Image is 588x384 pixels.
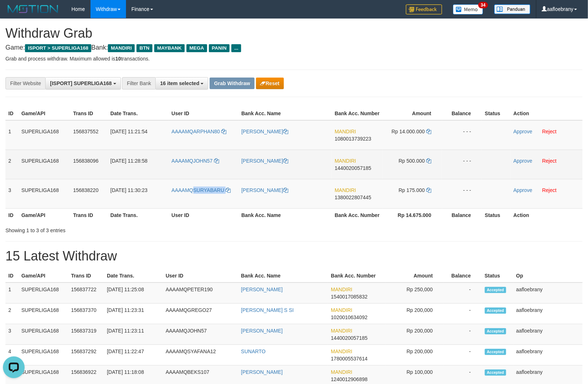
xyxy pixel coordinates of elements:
span: [ISPORT] SUPERLIGA168 [50,80,112,86]
a: AAAAMQJOHN57 [172,158,219,164]
td: Rp 250,000 [386,283,444,304]
span: MANDIRI [331,369,352,375]
span: [DATE] 11:28:58 [110,158,147,164]
span: Copy 1380022807445 to clipboard [335,195,371,200]
th: Bank Acc. Name [239,107,332,120]
td: - [444,304,482,324]
img: panduan.png [494,4,530,14]
span: Copy 1540017085832 to clipboard [331,294,367,300]
th: Amount [386,269,444,283]
td: 1 [5,120,18,150]
span: Accepted [485,328,507,334]
a: AAAAMQARPHAN80 [172,129,227,134]
span: AAAAMQJOHN57 [172,158,213,164]
span: MANDIRI [108,44,135,52]
th: ID [5,269,18,283]
td: AAAAMQPETER190 [163,283,238,304]
span: [DATE] 11:30:23 [110,187,147,193]
th: Bank Acc. Name [239,208,332,222]
button: Open LiveChat chat widget [3,3,25,25]
img: Feedback.jpg [406,4,442,14]
th: Rp 14.675.000 [382,208,442,222]
span: Accepted [485,308,507,314]
th: Bank Acc. Name [238,269,328,283]
span: Rp 500.000 [399,158,425,164]
span: [DATE] 11:21:54 [110,129,147,134]
span: MANDIRI [335,187,356,193]
th: Balance [442,208,482,222]
td: [DATE] 11:22:47 [104,345,163,366]
a: [PERSON_NAME] [241,328,283,334]
h1: 15 Latest Withdraw [5,249,583,263]
td: aafloebrany [513,283,583,304]
button: [ISPORT] SUPERLIGA168 [45,77,121,89]
span: MANDIRI [335,129,356,134]
button: Reset [256,78,284,89]
th: Action [511,107,583,120]
th: User ID [169,107,239,120]
th: Game/API [18,269,68,283]
a: Reject [542,129,557,134]
td: 156837722 [68,283,104,304]
th: Amount [382,107,442,120]
span: MEGA [186,44,207,52]
div: Filter Bank [122,77,155,89]
th: Game/API [18,107,70,120]
td: 2 [5,304,18,324]
h4: Game: Bank: [5,44,583,51]
span: MANDIRI [331,287,352,292]
th: Trans ID [70,107,108,120]
a: Reject [542,187,557,193]
button: 16 item selected [155,77,208,89]
td: - - - [442,179,482,208]
span: AAAAMQSURYABARU [172,187,224,193]
td: Rp 200,000 [386,324,444,345]
a: SUNARTO [241,348,266,354]
th: Trans ID [68,269,104,283]
span: MAYBANK [154,44,185,52]
span: 16 item selected [160,80,199,86]
td: 156837319 [68,324,104,345]
td: - [444,283,482,304]
a: [PERSON_NAME] [241,129,288,134]
span: Copy 1440020057185 to clipboard [331,335,367,341]
p: Grab and process withdraw. Maximum allowed is transactions. [5,55,583,62]
span: 156838220 [73,187,98,193]
td: Rp 200,000 [386,345,444,366]
td: - - - [442,150,482,179]
th: Action [511,208,583,222]
a: Approve [513,129,532,134]
td: 4 [5,345,18,366]
td: 3 [5,324,18,345]
th: Date Trans. [108,107,169,120]
span: MANDIRI [331,307,352,313]
td: 156837370 [68,304,104,324]
span: ... [231,44,241,52]
span: 156838096 [73,158,98,164]
span: MANDIRI [331,328,352,334]
span: MANDIRI [335,158,356,164]
img: Button%20Memo.svg [453,4,483,14]
a: [PERSON_NAME] [241,369,283,375]
td: aafloebrany [513,345,583,366]
a: [PERSON_NAME] [241,287,283,292]
td: [DATE] 11:23:31 [104,304,163,324]
a: [PERSON_NAME] [241,158,288,164]
a: Reject [542,158,557,164]
th: Balance [444,269,482,283]
th: Op [513,269,583,283]
button: Grab Withdraw [210,78,254,89]
th: Date Trans. [104,269,163,283]
a: [PERSON_NAME] S SI [241,307,294,313]
td: SUPERLIGA168 [18,324,68,345]
a: Copy 500000 to clipboard [426,158,431,164]
span: Copy 1020010634092 to clipboard [331,314,367,320]
img: MOTION_logo.png [5,4,60,14]
th: Date Trans. [108,208,169,222]
th: Status [482,107,511,120]
span: Copy 1080013739223 to clipboard [335,136,371,142]
span: Accepted [485,370,507,376]
td: - [444,324,482,345]
span: 34 [478,2,488,8]
th: ID [5,107,18,120]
